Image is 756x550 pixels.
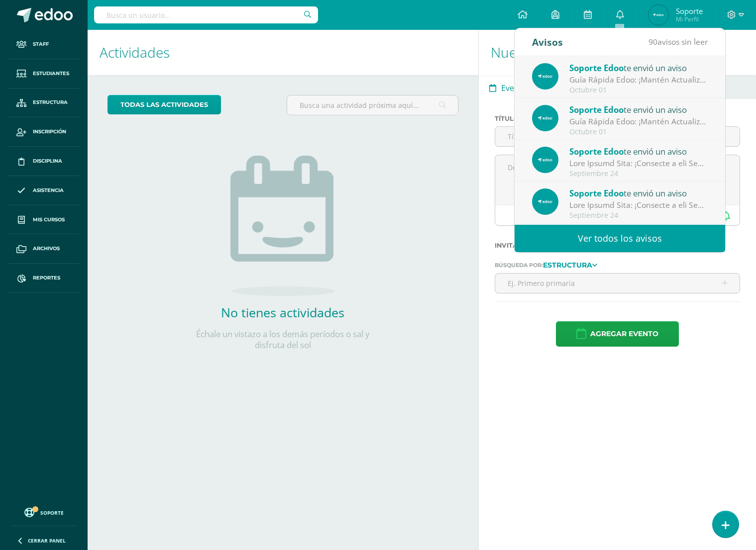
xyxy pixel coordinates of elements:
[33,216,65,224] span: Mis cursos
[569,116,708,127] div: Guía Rápida Edoo: ¡Mantén Actualizada tu Información de Perfil!: En Edoo, es importante mantener ...
[287,95,457,115] input: Busca una actividad próxima aquí...
[676,6,703,16] span: Soporte
[33,128,66,136] span: Inscripción
[569,199,708,211] div: Guía Rápida Edoo: ¡Notifica a los Padres sobre Faltas Disciplinarias con un Clic!: En Edoo, busca...
[33,98,68,106] span: Estructura
[491,30,744,75] h1: Nueva actividad
[479,75,538,99] a: Evento
[8,30,80,59] a: Staff
[532,28,563,56] div: Avisos
[569,146,624,157] span: Soporte Edoo
[8,176,80,205] a: Asistencia
[569,170,708,178] div: Septiembre 24
[569,86,708,94] div: Octubre 01
[676,15,703,23] span: Mi Perfil
[569,186,708,199] div: te envió un aviso
[515,225,725,252] a: Ver todos los avisos
[569,145,708,158] div: te envió un aviso
[100,30,466,75] h1: Actividades
[543,261,597,268] a: Estructura
[648,36,708,47] span: avisos sin leer
[33,157,62,165] span: Disciplina
[495,115,635,122] label: Título:
[8,147,80,176] a: Disciplina
[556,321,679,347] button: Agregar evento
[8,117,80,147] a: Inscripción
[8,205,80,235] a: Mis cursos
[230,156,335,296] img: no_activities.png
[12,505,76,519] a: Soporte
[532,105,558,131] img: 3dc1ac007a144d65be83bfcd0134dd4b.png
[94,6,318,23] input: Busca un usuario...
[33,40,49,48] span: Staff
[569,104,624,115] span: Soporte Edoo
[648,5,668,25] img: 50f90e7ae765dbcf82e5967082c8a97e.png
[532,147,558,173] img: 3dc1ac007a144d65be83bfcd0134dd4b.png
[532,63,558,90] img: 3dc1ac007a144d65be83bfcd0134dd4b.png
[33,186,64,194] span: Asistencia
[8,59,80,89] a: Estudiantes
[8,89,80,118] a: Estructura
[108,95,221,114] a: todas las Actividades
[569,187,624,199] span: Soporte Edoo
[8,234,80,264] a: Archivos
[569,61,708,74] div: te envió un aviso
[569,103,708,116] div: te envió un aviso
[8,264,80,293] a: Reportes
[495,127,634,146] input: Título
[569,128,708,136] div: Octubre 01
[33,245,60,253] span: Archivos
[33,274,60,282] span: Reportes
[28,537,66,544] span: Cerrar panel
[569,158,708,169] div: Guía Rápida Edoo: ¡Notifica a los Padres sobre Faltas Disciplinarias con un Clic!: En Edoo, busca...
[183,304,382,321] h2: No tienes actividades
[590,322,658,346] span: Agregar evento
[543,261,592,270] strong: Estructura
[33,70,69,78] span: Estudiantes
[648,36,657,47] span: 90
[569,74,708,86] div: Guía Rápida Edoo: ¡Mantén Actualizada tu Información de Perfil!: En Edoo, es importante mantener ...
[495,262,543,269] span: Búsqueda por:
[495,274,740,293] input: Ej. Primero primaria
[495,242,740,249] label: Invitar al evento a:
[40,509,64,516] span: Soporte
[183,329,382,351] p: Échale un vistazo a los demás períodos o sal y disfruta del sol
[532,188,558,215] img: 3dc1ac007a144d65be83bfcd0134dd4b.png
[569,62,624,74] span: Soporte Edoo
[569,211,708,220] div: Septiembre 24
[501,76,527,100] span: Evento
